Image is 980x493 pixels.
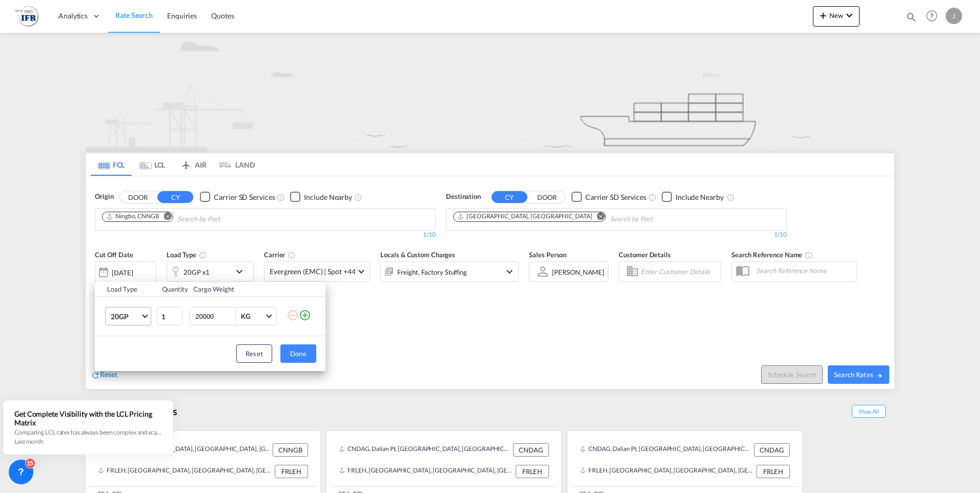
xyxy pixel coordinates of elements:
[280,344,316,363] button: Done
[95,282,156,297] th: Load Type
[111,312,140,322] span: 20GP
[287,309,299,321] md-icon: icon-minus-circle-outline
[236,344,272,363] button: Reset
[157,307,182,325] input: Qty
[194,307,235,325] input: Enter Weight
[241,312,250,320] div: KG
[156,282,188,297] th: Quantity
[299,309,311,321] md-icon: icon-plus-circle-outline
[193,284,280,294] div: Cargo Weight
[105,307,151,325] md-select: Choose: 20GP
